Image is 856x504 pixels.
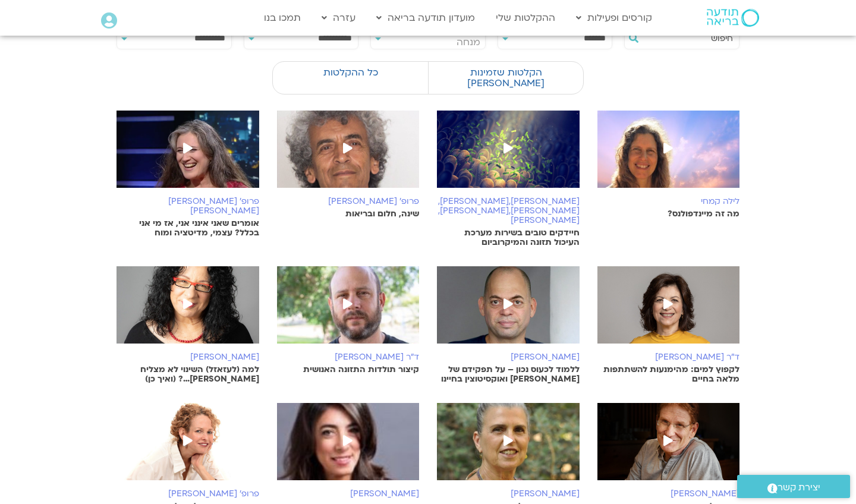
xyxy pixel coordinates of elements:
[597,197,740,206] h6: לילה קמחי
[778,480,820,496] span: יצירת קשר
[117,403,259,492] img: %D7%A4%D7%A8%D7%95%D7%A4%D7%B3-%D7%A8%D7%95%D7%99%D7%AA-%D7%A8%D7%90%D7%95%D7%A4%D7%9E%D7%9F-1.jpg
[597,403,740,492] img: %D7%90%D7%95%D7%A4%D7%99%D7%A8-%D7%A4%D7%95%D7%92%D7%9C-1.jpg
[277,489,420,499] h6: [PERSON_NAME]
[277,352,420,362] h6: ד"ר [PERSON_NAME]
[117,352,259,362] h6: [PERSON_NAME]
[597,209,740,219] p: מה זה מיינדפולנס?
[117,365,259,384] p: למה (לעזאזל) השינוי לא מצליח [PERSON_NAME]…? (ואיך כן)
[597,111,740,219] a: לילה קמחי מה זה מיינדפולנס?
[258,7,307,29] a: תמכו בנו
[117,489,259,499] h6: פרופ׳ [PERSON_NAME]
[597,352,740,362] h6: ד"ר [PERSON_NAME]
[643,29,733,49] input: חיפוש
[316,7,361,29] a: עזרה
[597,111,740,200] img: %D7%9E%D7%99%D7%99%D7%A0%D7%93%D7%A4%D7%95%D7%9C%D7%A0%D7%A1.jpg
[277,209,420,219] p: שינה, חלום ובריאות
[277,111,420,200] img: %D7%A4%D7%A8%D7%95%D7%A4%D7%B3-%D7%90%D7%91%D7%A9%D7%9C%D7%95%D7%9D-%D7%90%D7%9C%D7%99%D7%A6%D7%9...
[437,266,580,355] img: %D7%AA%D7%9E%D7%99%D7%A8-%D7%90%D7%A9%D7%9E%D7%9F-e1601904146928-2.jpg
[277,365,420,374] p: קיצור תולדות התזונה האנושית
[597,266,740,384] a: ד"ר [PERSON_NAME] לקפוץ למים: מהימנעות להשתתפות מלאה בחיים
[597,365,740,384] p: לקפוץ למים: מהימנעות להשתתפות מלאה בחיים
[117,266,259,384] a: [PERSON_NAME] למה (לעזאזל) השינוי לא מצליח [PERSON_NAME]…? (ואיך כן)
[437,111,580,247] a: [PERSON_NAME],[PERSON_NAME],[PERSON_NAME],[PERSON_NAME],[PERSON_NAME] חיידקים טובים בשירות מערכת ...
[597,266,740,355] img: %D7%90%D7%A0%D7%90%D7%91%D7%9C%D7%94-%D7%A9%D7%A7%D7%93-2.jpeg
[428,61,583,94] label: הקלטות שזמינות [PERSON_NAME]
[737,475,850,498] a: יצירת קשר
[437,365,580,384] p: ללמוד לכעוס נכון – על תפקידם של [PERSON_NAME] ואוקסיטוצין בחיינו
[437,197,580,225] h6: [PERSON_NAME],[PERSON_NAME],[PERSON_NAME],[PERSON_NAME],[PERSON_NAME]
[277,111,420,219] a: פרופ׳ [PERSON_NAME] שינה, חלום ובריאות
[437,352,580,362] h6: [PERSON_NAME]
[437,403,580,492] img: %D7%A8%D7%95%D7%AA-%D7%91%D7%9F-%D7%90%D7%A9%D7%A8.jpg
[490,7,561,29] a: ההקלטות שלי
[117,266,259,355] img: arnina_kishtan.jpg
[117,111,259,200] img: %D7%90%D7%91%D7%99%D7%91%D7%94.png
[597,489,740,499] h6: [PERSON_NAME]
[277,266,420,374] a: ד"ר [PERSON_NAME] קיצור תולדות התזונה האנושית
[277,403,420,492] img: 2%D7%90%D7%99%D7%9C%D7%A0%D7%99%D7%AA-%D7%AA%D7%93%D7%9E%D7%95%D7%A8-1-1.jpg
[370,7,481,29] a: מועדון תודעה בריאה
[273,61,428,84] label: כל ההקלטות
[437,111,580,200] img: Untitled-design-8.png
[117,197,259,216] h6: פרופ' [PERSON_NAME][PERSON_NAME]
[277,266,420,355] img: %D7%90%D7%95%D7%A8%D7%99-%D7%9E%D7%90%D7%99%D7%A8-%D7%A6%D7%99%D7%96%D7%99%D7%A7-1.jpeg
[117,219,259,238] p: אומרים שאני אינני אני, אז מי אני בכלל? עצמי, מדיטציה ומוח
[117,111,259,238] a: פרופ' [PERSON_NAME][PERSON_NAME] אומרים שאני אינני אני, אז מי אני בכלל? עצמי, מדיטציה ומוח
[707,9,759,27] img: תודעה בריאה
[277,197,420,206] h6: פרופ׳ [PERSON_NAME]
[437,266,580,384] a: [PERSON_NAME] ללמוד לכעוס נכון – על תפקידם של [PERSON_NAME] ואוקסיטוצין בחיינו
[437,489,580,499] h6: [PERSON_NAME]
[457,36,480,49] span: מנחה
[437,228,580,247] p: חיידקים טובים בשירות מערכת העיכול תזונה והמיקרוביום
[570,7,658,29] a: קורסים ופעילות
